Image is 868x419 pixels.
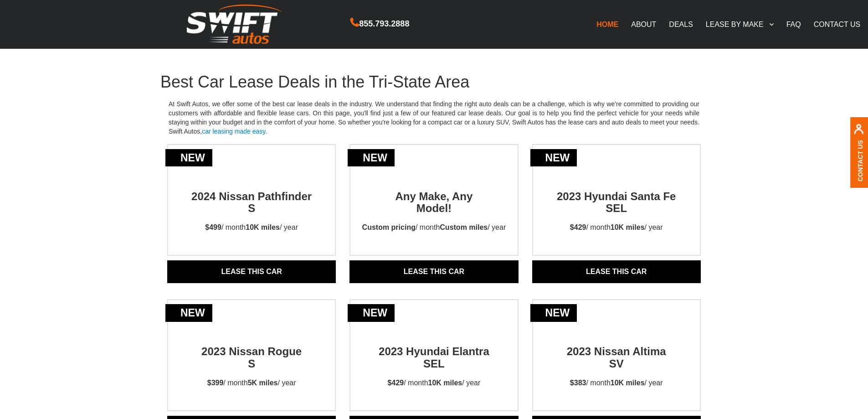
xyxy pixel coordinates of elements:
[530,304,577,322] div: new
[663,15,699,34] a: DEALS
[370,174,498,215] h2: Any Make, Any Model!
[562,214,671,241] p: / month / year
[552,329,681,370] h2: 2023 Nissan Altima SV
[187,329,316,370] h2: 2023 Nissan Rogue S
[202,128,265,135] a: car leasing made easy
[207,379,224,387] strong: $399
[699,15,780,34] a: LEASE BY MAKE
[440,223,488,231] strong: Custom miles
[354,214,514,241] p: / month / year
[248,379,278,387] strong: 5K miles
[370,329,498,370] h2: 2023 Hyundai Elantra SEL
[590,15,625,34] a: HOME
[187,174,316,215] h2: 2024 Nissan Pathfinder S
[533,329,700,397] a: new2023 Nissan AltimaSV$383/ month10K miles/ year
[857,140,864,181] a: Contact Us
[611,379,645,387] strong: 10K miles
[160,73,708,91] h1: Best Car Lease Deals in the Tri-State Area
[348,304,395,322] div: new
[428,379,462,387] strong: 10K miles
[532,260,701,283] a: Lease THIS CAR
[246,223,280,231] strong: 10K miles
[165,149,212,167] div: new
[199,370,304,397] p: / month / year
[552,174,681,215] h2: 2023 Hyundai Santa Fe SEL
[168,174,335,242] a: new2024 Nissan Pathfinder S$499/ month10K miles/ year
[168,329,335,397] a: new2023 Nissan RogueS$399/ month5K miles/ year
[611,223,645,231] strong: 10K miles
[570,379,586,387] strong: $383
[197,214,306,241] p: / month / year
[187,5,282,44] img: Swift Autos
[205,223,221,231] strong: $499
[350,20,409,28] a: 855.793.2888
[562,370,671,397] p: / month / year
[160,91,708,144] p: At Swift Autos, we offer some of the best car lease deals in the industry. We understand that fin...
[362,223,416,231] strong: Custom pricing
[380,370,489,397] p: / month / year
[350,329,517,397] a: new2023 Hyundai Elantra SEL$429/ month10K miles/ year
[807,15,867,34] a: CONTACT US
[570,223,586,231] strong: $429
[388,379,404,387] strong: $429
[359,17,409,31] span: 855.793.2888
[348,149,395,167] div: new
[350,174,517,242] a: newAny Make, AnyModel!Custom pricing/ monthCustom miles/ year
[530,149,577,167] div: new
[167,260,336,283] a: Lease THIS CAR
[165,304,212,322] div: new
[533,174,700,242] a: new2023 Hyundai Santa Fe SEL$429/ month10K miles/ year
[780,15,807,34] a: FAQ
[349,260,518,283] a: Lease THIS CAR
[625,15,663,34] a: ABOUT
[853,124,864,140] img: contact us, iconuser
